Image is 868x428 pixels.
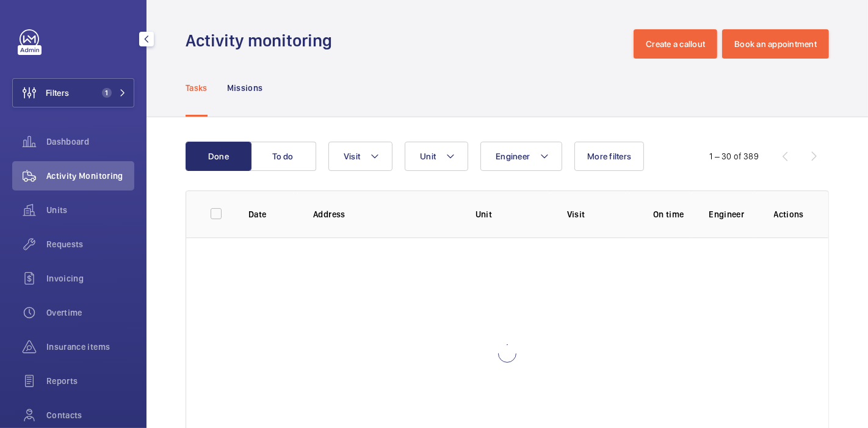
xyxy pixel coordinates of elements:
p: Address [313,208,455,220]
span: Visit [344,151,360,161]
span: 1 [102,88,112,98]
p: Engineer [709,208,754,220]
p: Unit [476,208,548,220]
button: Done [186,142,251,171]
button: Engineer [480,142,562,171]
button: More filters [574,142,644,171]
span: Reports [46,375,134,387]
button: Create a callout [634,29,717,59]
div: 1 – 30 of 389 [710,150,759,162]
span: Filters [46,87,69,99]
span: Engineer [496,151,530,161]
button: Visit [328,142,392,171]
span: Dashboard [46,136,134,148]
span: Insurance items [46,341,134,353]
span: Activity Monitoring [46,170,134,182]
span: Unit [420,151,436,161]
button: To do [250,142,316,171]
p: Visit [567,208,629,220]
p: Tasks [186,82,208,94]
span: Contacts [46,409,134,421]
p: On time [648,208,689,220]
button: Book an appointment [722,29,829,59]
span: Units [46,204,134,216]
span: Requests [46,238,134,250]
span: More filters [587,151,631,161]
button: Unit [405,142,468,171]
span: Invoicing [46,272,134,285]
button: Filters1 [12,78,134,107]
p: Missions [227,82,263,94]
h1: Activity monitoring [186,29,339,52]
p: Actions [774,208,804,220]
span: Overtime [46,306,134,319]
p: Date [248,208,294,220]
